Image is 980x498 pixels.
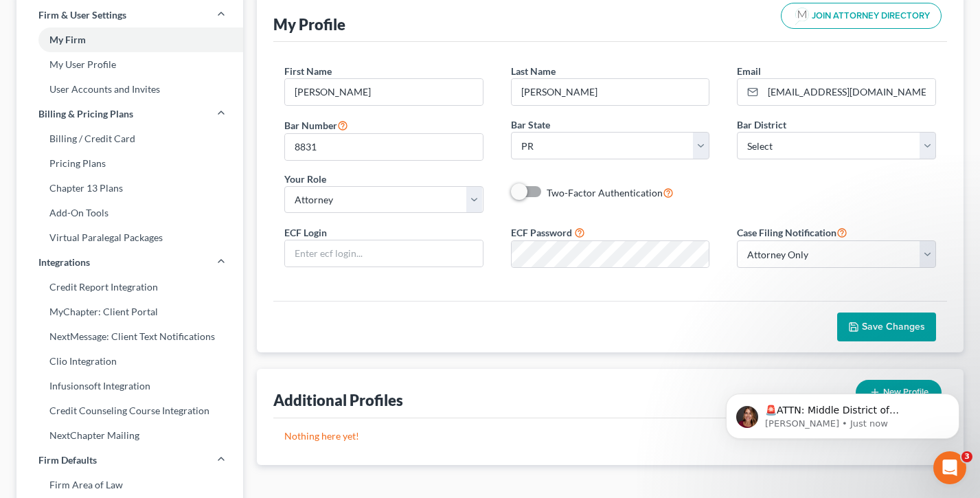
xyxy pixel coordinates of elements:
[16,3,243,27] a: Firm & User Settings
[16,448,243,473] a: Firm Defaults
[273,14,345,34] div: My Profile
[16,225,243,250] a: Virtual Paralegal Packages
[763,79,935,105] input: Enter email...
[38,8,126,22] span: Firm & User Settings
[38,256,90,269] span: Integrations
[837,313,936,341] button: Save Changes
[705,365,980,461] iframe: Intercom notifications message
[16,151,243,176] a: Pricing Plans
[511,225,572,240] label: ECF Password
[16,473,243,497] a: Firm Area of Law
[781,3,942,29] button: JOIN ATTORNEY DIRECTORY
[737,117,786,132] label: Bar District
[16,299,243,324] a: MyChapter: Client Portal
[38,453,97,467] span: Firm Defaults
[16,324,243,349] a: NextMessage: Client Text Notifications
[16,102,243,126] a: Billing & Pricing Plans
[16,27,243,52] a: My Firm
[16,126,243,151] a: Billing / Credit Card
[16,275,243,299] a: Credit Report Integration
[511,65,556,77] span: Last Name
[511,117,550,132] label: Bar State
[284,173,326,185] span: Your Role
[284,225,327,240] label: ECF Login
[16,398,243,423] a: Credit Counseling Course Integration
[284,429,936,443] p: Nothing here yet!
[16,52,243,77] a: My User Profile
[737,65,761,77] span: Email
[284,65,332,77] span: First Name
[16,374,243,398] a: Infusionsoft Integration
[285,134,483,160] input: #
[16,77,243,102] a: User Accounts and Invites
[862,321,925,332] span: Save Changes
[737,224,847,240] label: Case Filing Notification
[16,176,243,201] a: Chapter 13 Plans
[38,107,133,121] span: Billing & Pricing Plans
[285,240,483,267] input: Enter ecf login...
[547,187,663,199] span: Two-Factor Authentication
[933,451,966,484] iframe: Intercom live chat
[284,117,348,133] label: Bar Number
[285,79,483,105] input: Enter first name...
[512,79,709,105] input: Enter last name...
[16,423,243,448] a: NextChapter Mailing
[16,349,243,374] a: Clio Integration
[16,250,243,275] a: Integrations
[812,12,930,21] span: JOIN ATTORNEY DIRECTORY
[961,451,972,462] span: 3
[793,6,812,25] img: modern-attorney-logo-488310dd42d0e56951fffe13e3ed90e038bc441dd813d23dff0c9337a977f38e.png
[273,390,403,410] div: Additional Profiles
[16,201,243,225] a: Add-On Tools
